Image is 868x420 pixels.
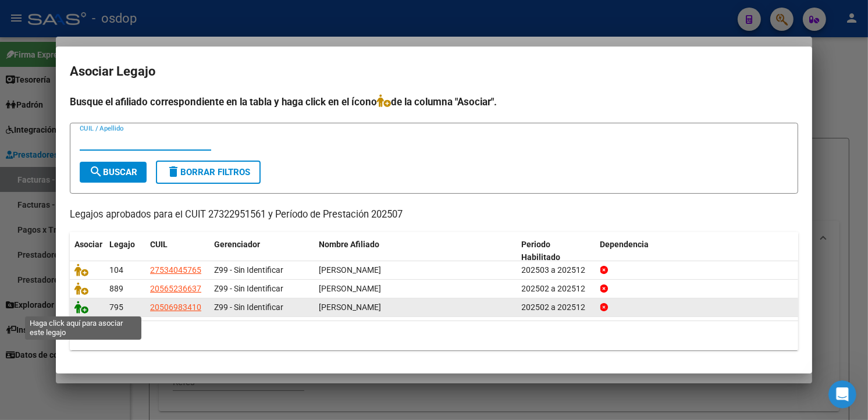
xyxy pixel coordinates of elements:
[172,297,214,309] div: ok gracias
[319,284,381,293] span: SCHEFFER FABRIZIO ISMAEL
[70,208,798,222] p: Legajos aprobados para el CUIT 27322951561 y Período de Prestación 202507
[105,232,145,270] datatable-header-cell: Legajo
[214,284,283,293] span: Z99 - Sin Identificar
[109,265,123,275] span: 104
[55,331,65,340] button: Adjuntar un archivo
[80,162,147,183] button: Buscar
[214,302,283,312] span: Z99 - Sin Identificar
[163,290,223,316] div: ok gracias
[70,60,798,83] h2: Asociar Legajo
[109,240,135,249] span: Legajo
[522,301,591,314] div: 202502 a 202512
[37,331,46,340] button: Selector de gif
[828,380,856,408] iframe: Intercom live chat
[19,218,161,250] a: [PERSON_NAME][EMAIL_ADDRESS][PERSON_NAME][DOMAIN_NAME]
[150,302,201,312] span: 20506983410
[209,232,314,270] datatable-header-cell: Gerenciador
[9,290,223,325] div: SOL dice…
[163,23,223,49] div: nro fc 705
[8,5,30,27] button: go back
[70,232,105,270] datatable-header-cell: Asociar
[203,5,225,27] button: Inicio
[166,167,250,177] span: Borrar Filtros
[173,30,214,42] div: nro fc 705
[145,232,209,270] datatable-header-cell: CUIL
[517,232,596,270] datatable-header-cell: Periodo Habilitado
[89,165,103,179] mat-icon: search
[596,232,799,270] datatable-header-cell: Dependencia
[319,302,381,312] span: HERRERA MANUEL VALENTINO
[70,94,798,109] h4: Busque el afiliado correspondiente en la tabla y haga click en el ícono de la columna "Asociar".
[19,65,182,122] div: El inconveniente es que la fc se encuentra validada, si ud le modifica el importe no pasará la va...
[74,240,102,249] span: Asociar
[9,130,223,290] div: Soporte dice…
[522,240,561,262] span: Periodo Habilitado
[150,240,168,249] span: CUIL
[150,265,201,275] span: 27534045765
[56,15,180,26] p: El equipo también puede ayudar
[19,240,161,272] a: [PERSON_NAME][EMAIL_ADDRESS][PERSON_NAME][DOMAIN_NAME]
[109,302,123,312] span: 795
[600,240,649,249] span: Dependencia
[18,331,27,340] button: Selector de emoji
[9,23,223,58] div: SOL dice…
[522,264,591,277] div: 202503 a 202512
[56,6,70,15] h1: Fin
[9,58,191,129] div: El inconveniente es que la fc se encuentra validada, si ud le modifica el importe no pasará la va...
[156,161,261,184] button: Borrar Filtros
[9,58,223,130] div: Soporte dice…
[319,240,379,249] span: Nombre Afiliado
[214,265,283,275] span: Z99 - Sin Identificar
[89,167,137,177] span: Buscar
[314,232,517,270] datatable-header-cell: Nombre Afiliado
[522,282,591,296] div: 202502 a 202512
[19,137,182,206] div: Le recomiendo comunicarse con la central directamente ya que nos comentaron de sistemas que dicho...
[109,284,123,293] span: 889
[150,284,201,293] span: 20565236637
[200,326,218,345] button: Enviar un mensaje…
[10,307,223,326] textarea: Escribe un mensaje...
[19,205,182,274] div: Enviar corres a los siguientes mails: y
[319,265,381,275] span: HERRERA ABRIL LUZ
[214,240,260,249] span: Gerenciador
[9,130,191,281] div: Le recomiendo comunicarse con la central directamente ya que nos comentaron de sistemas que dicho...
[166,165,180,179] mat-icon: delete
[70,321,798,350] div: 3 registros
[33,6,52,25] img: Profile image for Fin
